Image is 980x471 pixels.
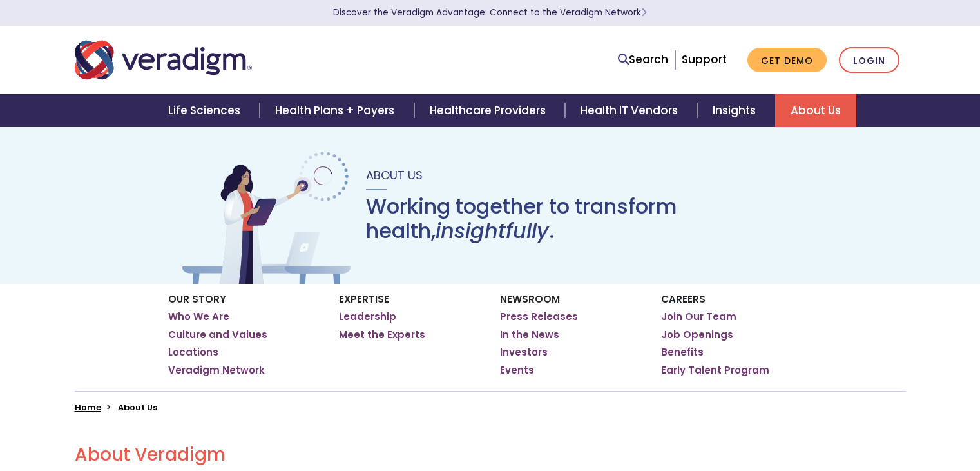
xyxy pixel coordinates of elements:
[682,52,727,67] a: Support
[775,94,856,127] a: About Us
[697,94,775,127] a: Insights
[500,346,548,359] a: Investors
[260,94,414,127] a: Health Plans + Payers
[661,346,704,359] a: Benefits
[168,310,229,323] a: Who We Are
[168,364,265,377] a: Veradigm Network
[366,167,423,183] span: About Us
[366,194,802,244] h1: Working together to transform health, .
[839,47,899,74] a: Login
[339,310,396,323] a: Leadership
[168,328,267,341] a: Culture and Values
[414,94,565,127] a: Healthcare Providers
[339,328,425,341] a: Meet the Experts
[436,216,549,245] em: insightfully
[661,328,733,341] a: Job Openings
[168,346,218,359] a: Locations
[333,6,647,19] a: Discover the Veradigm Advantage: Connect to the Veradigm NetworkLearn More
[747,48,827,73] a: Get Demo
[641,6,647,19] span: Learn More
[565,94,697,127] a: Health IT Vendors
[618,51,668,68] a: Search
[661,364,769,377] a: Early Talent Program
[500,364,534,377] a: Events
[500,328,559,341] a: In the News
[500,310,578,323] a: Press Releases
[661,310,736,323] a: Join Our Team
[75,444,906,466] h2: About Veradigm
[75,401,101,414] a: Home
[153,94,260,127] a: Life Sciences
[75,39,252,81] img: Veradigm logo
